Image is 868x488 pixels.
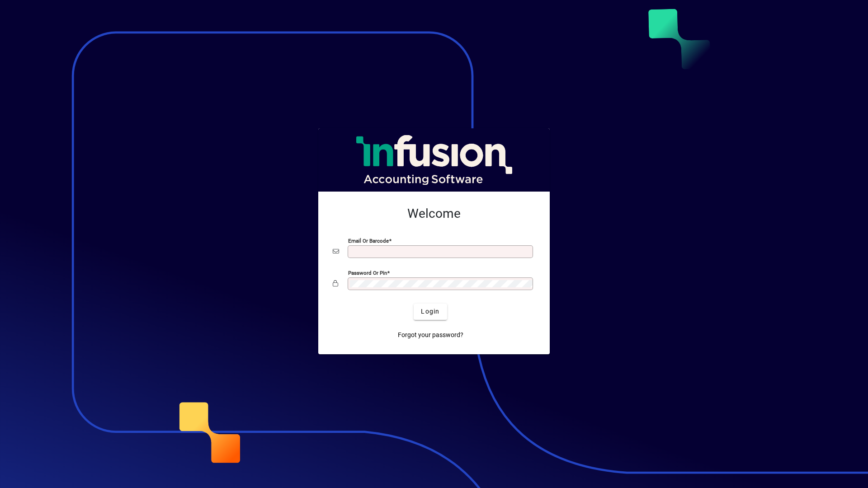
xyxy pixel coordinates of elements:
[414,304,447,320] button: Login
[348,237,389,244] mat-label: Email or Barcode
[394,327,467,343] a: Forgot your password?
[348,269,387,276] mat-label: Password or Pin
[333,206,535,221] h2: Welcome
[398,330,463,340] span: Forgot your password?
[421,307,439,316] span: Login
